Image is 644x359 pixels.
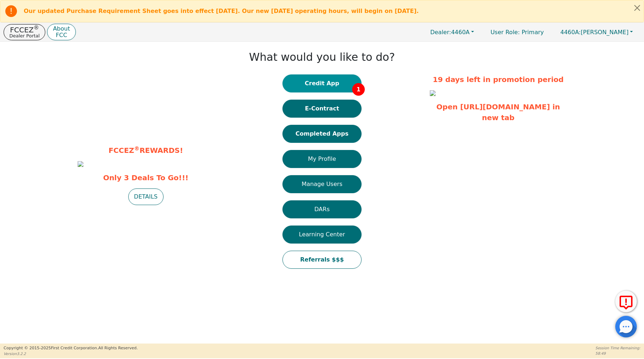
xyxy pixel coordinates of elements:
[78,145,214,156] p: FCCEZ REWARDS!
[282,226,362,244] button: Learning Center
[47,24,75,41] button: AboutFCC
[282,125,362,143] button: Completed Apps
[53,32,70,38] p: FCC
[4,345,138,351] p: Copyright © 2015- 2025 First Credit Corporation.
[560,29,581,36] span: 4460A:
[9,33,40,38] p: Dealer Portal
[282,100,362,118] button: E-Contract
[352,83,365,96] span: 1
[53,26,70,32] p: About
[595,351,640,356] p: 58:49
[615,291,637,312] button: Report Error to FCC
[282,74,362,92] button: Credit App1
[24,8,419,14] b: Our updated Purchase Requirement Sheet goes into effect [DATE]. Our new [DATE] operating hours, w...
[249,51,395,64] h1: What would you like to do?
[430,29,451,36] span: Dealer:
[560,29,629,36] span: [PERSON_NAME]
[78,172,214,183] span: Only 3 Deals To Go!!!
[430,90,436,96] img: 82aca2d5-1f42-44f5-9290-f48c4adafa7d
[595,345,640,351] p: Session Time Remaining:
[128,188,164,205] button: DETAILS
[491,29,520,36] span: User Role :
[483,25,551,39] p: Primary
[430,29,470,36] span: 4460A
[98,346,138,350] span: All Rights Reserved.
[78,161,83,167] img: e549ad9d-a201-46c8-9a05-a8c8ced8efc2
[423,27,482,38] button: Dealer:4460A
[282,150,362,168] button: My Profile
[282,200,362,218] button: DARs
[134,145,139,152] sup: ®
[9,26,40,33] p: FCCEZ
[4,24,45,40] button: FCCEZ®Dealer Portal
[436,103,560,122] a: Open [URL][DOMAIN_NAME] in new tab
[34,24,39,31] sup: ®
[282,251,362,269] button: Referrals $$$
[631,0,644,15] button: Close alert
[282,175,362,193] button: Manage Users
[430,74,566,85] p: 19 days left in promotion period
[4,351,138,356] p: Version 3.2.2
[483,25,551,39] a: User Role: Primary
